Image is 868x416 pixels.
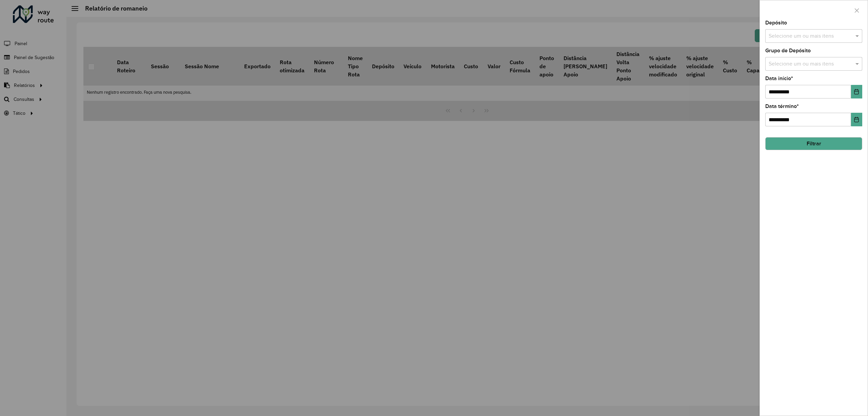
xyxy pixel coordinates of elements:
[851,85,862,98] button: Choose Date
[765,102,799,110] label: Data término
[765,74,793,83] label: Data início
[765,47,811,55] label: Grupo de Depósito
[765,19,787,27] label: Depósito
[851,113,862,126] button: Choose Date
[765,137,862,150] button: Filtrar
